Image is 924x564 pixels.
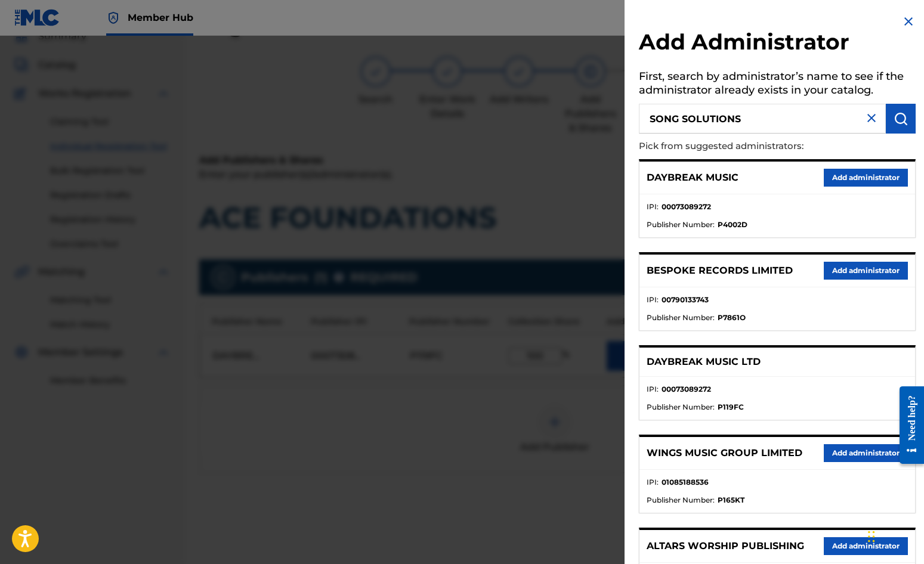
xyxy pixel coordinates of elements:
[662,477,709,488] strong: 01085188536
[647,384,659,395] span: IPI :
[647,295,659,305] span: IPI :
[647,171,738,185] p: DAYBREAK MUSIC
[14,9,60,26] img: MLC Logo
[106,11,120,25] img: Top Rightsholder
[824,262,908,280] button: Add administrator
[639,29,916,59] h2: Add Administrator
[824,444,908,462] button: Add administrator
[718,312,746,323] strong: P7861O
[647,264,793,278] p: BESPOKE RECORDS LIMITED
[647,402,715,413] span: Publisher Number :
[639,104,886,134] input: Search administrator’s name
[647,477,659,488] span: IPI :
[718,495,744,506] strong: P165KT
[662,202,711,212] strong: 00073089272
[639,134,848,159] p: Pick from suggested administrators:
[647,495,715,506] span: Publisher Number :
[647,312,715,323] span: Publisher Number :
[824,537,908,555] button: Add administrator
[824,169,908,187] button: Add administrator
[868,519,875,554] div: Drag
[662,384,711,395] strong: 00073089272
[647,355,761,369] p: DAYBREAK MUSIC LTD
[864,111,879,125] img: close
[718,402,744,413] strong: P119FC
[891,382,924,468] iframe: Resource Center
[647,219,715,230] span: Publisher Number :
[647,539,804,553] p: ALTARS WORSHIP PUBLISHING
[647,202,659,212] span: IPI :
[662,295,709,305] strong: 00790133743
[718,219,747,230] strong: P4002D
[647,446,802,460] p: WINGS MUSIC GROUP LIMITED
[639,66,916,104] h5: First, search by administrator’s name to see if the administrator already exists in your catalog.
[864,507,924,564] iframe: Chat Widget
[128,11,193,24] span: Member Hub
[894,111,908,126] img: Search Works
